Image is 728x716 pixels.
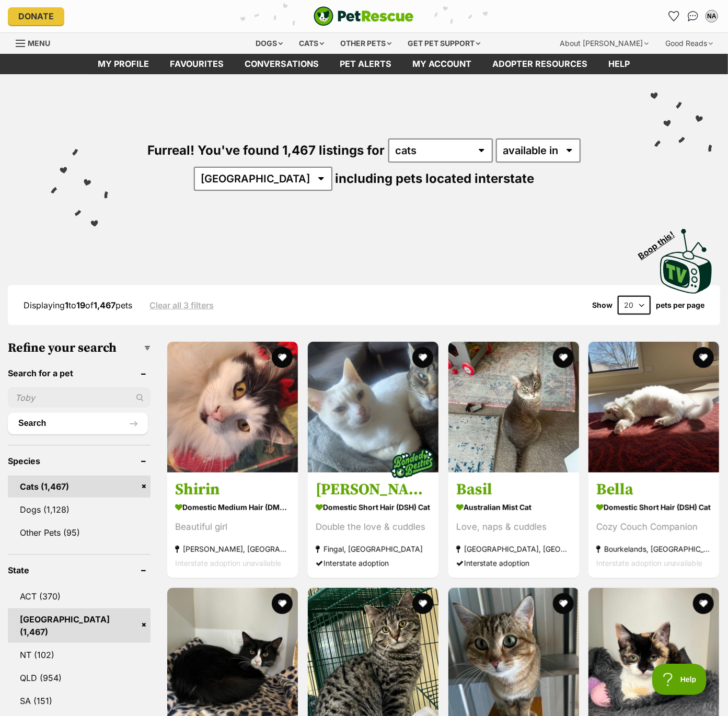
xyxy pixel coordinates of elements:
[456,500,571,515] strong: Australian Mist Cat
[292,33,331,54] div: Cats
[24,300,132,310] span: Displaying to of pets
[596,542,711,556] strong: Bourkelands, [GEOGRAPHIC_DATA]
[76,300,85,310] strong: 19
[658,33,720,54] div: Good Reads
[456,556,571,570] div: Interstate adoption
[456,480,571,500] h3: Basil
[314,6,414,26] img: logo-cat-932fe2b9b8326f06289b0f2fb663e598f794de774fb13d1741a6617ecf9a85b4.svg
[685,8,701,25] a: Conversations
[8,456,151,466] header: Species
[8,667,151,689] a: QLD (954)
[336,171,535,186] span: including pets located interstate
[8,608,151,643] a: [GEOGRAPHIC_DATA] (1,467)
[8,341,151,355] h3: Refine your search
[308,342,438,472] img: Finn & Rudy - Domestic Short Hair (DSH) Cat
[596,480,711,500] h3: Bella
[175,542,290,556] strong: [PERSON_NAME], [GEOGRAPHIC_DATA]
[707,11,717,21] div: NA
[456,542,571,556] strong: [GEOGRAPHIC_DATA], [GEOGRAPHIC_DATA]
[316,542,431,556] strong: Fingal, [GEOGRAPHIC_DATA]
[8,388,151,408] input: Toby
[8,585,151,607] a: ACT (370)
[235,54,330,74] a: conversations
[386,437,438,490] img: bonded besties
[448,472,579,578] a: Basil Australian Mist Cat Love, naps & cuddles [GEOGRAPHIC_DATA], [GEOGRAPHIC_DATA] Interstate ad...
[272,347,293,368] button: favourite
[175,480,290,500] h3: Shirin
[8,565,151,575] header: State
[8,476,151,498] a: Cats (1,467)
[402,54,482,74] a: My account
[592,301,613,309] span: Show
[175,559,281,568] span: Interstate adoption unavailable
[316,500,431,515] strong: Domestic Short Hair (DSH) Cat
[94,300,115,310] strong: 1,467
[308,472,438,578] a: [PERSON_NAME] & [PERSON_NAME] Domestic Short Hair (DSH) Cat Double the love & cuddles Fingal, [GE...
[596,520,711,534] div: Cozy Couch Companion
[65,300,68,310] strong: 1
[148,143,385,158] span: Furreal! You've found 1,467 listings for
[272,593,293,614] button: favourite
[8,499,151,521] a: Dogs (1,128)
[552,593,573,614] button: favourite
[160,54,235,74] a: Favourites
[330,54,402,74] a: Pet alerts
[8,522,151,544] a: Other Pets (95)
[316,480,431,500] h3: [PERSON_NAME] & [PERSON_NAME]
[167,472,298,578] a: Shirin Domestic Medium Hair (DMH) Cat Beautiful girl [PERSON_NAME], [GEOGRAPHIC_DATA] Interstate ...
[8,7,64,25] a: Donate
[598,54,641,74] a: Help
[666,8,720,25] ul: Account quick links
[175,500,290,515] strong: Domestic Medium Hair (DMH) Cat
[666,8,683,25] a: Favourites
[400,33,488,54] div: Get pet support
[588,342,719,472] img: Bella - Domestic Short Hair (DSH) Cat
[88,54,160,74] a: My profile
[316,520,431,534] div: Double the love & cuddles
[316,556,431,570] div: Interstate adoption
[28,39,50,48] span: Menu
[637,223,685,261] span: Boop this!
[412,593,433,614] button: favourite
[448,342,579,472] img: Basil - Australian Mist Cat
[703,8,720,25] button: My account
[552,347,573,368] button: favourite
[8,644,151,666] a: NT (102)
[167,342,298,472] img: Shirin - Domestic Medium Hair (DMH) Cat
[693,347,714,368] button: favourite
[652,664,707,695] iframe: Help Scout Beacon - Open
[16,33,57,52] a: Menu
[456,520,571,534] div: Love, naps & cuddles
[552,33,656,54] div: About [PERSON_NAME]
[596,500,711,515] strong: Domestic Short Hair (DSH) Cat
[8,368,151,378] header: Search for a pet
[660,220,712,296] a: Boop this!
[596,559,702,568] span: Interstate adoption unavailable
[693,593,714,614] button: favourite
[588,472,719,578] a: Bella Domestic Short Hair (DSH) Cat Cozy Couch Companion Bourkelands, [GEOGRAPHIC_DATA] Interstat...
[482,54,598,74] a: Adopter resources
[660,229,712,294] img: PetRescue TV logo
[412,347,433,368] button: favourite
[333,33,399,54] div: Other pets
[688,11,699,21] img: chat-41dd97257d64d25036548639549fe6c8038ab92f7586957e7f3b1b290dea8141.svg
[314,6,414,26] a: PetRescue
[175,520,290,534] div: Beautiful girl
[8,413,148,434] button: Search
[149,301,214,310] a: Clear all 3 filters
[248,33,290,54] div: Dogs
[8,690,151,712] a: SA (151)
[656,301,704,309] label: pets per page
